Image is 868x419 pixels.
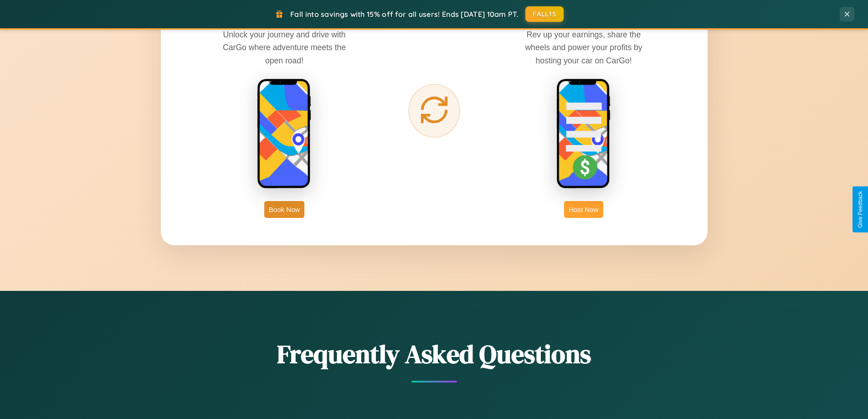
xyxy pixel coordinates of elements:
p: Unlock your journey and drive with CarGo where adventure meets the open road! [216,28,353,67]
h2: Frequently Asked Questions [161,336,708,372]
button: Host Now [564,201,603,218]
div: Give Feedback [857,191,863,228]
span: Fall into savings with 15% off for all users! Ends [DATE] 10am PT. [290,10,519,19]
img: host phone [556,78,611,190]
p: Rev up your earnings, share the wheels and power your profits by hosting your car on CarGo! [515,28,652,67]
button: FALL15 [525,6,564,22]
img: rent phone [257,78,312,190]
button: Book Now [264,201,304,218]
